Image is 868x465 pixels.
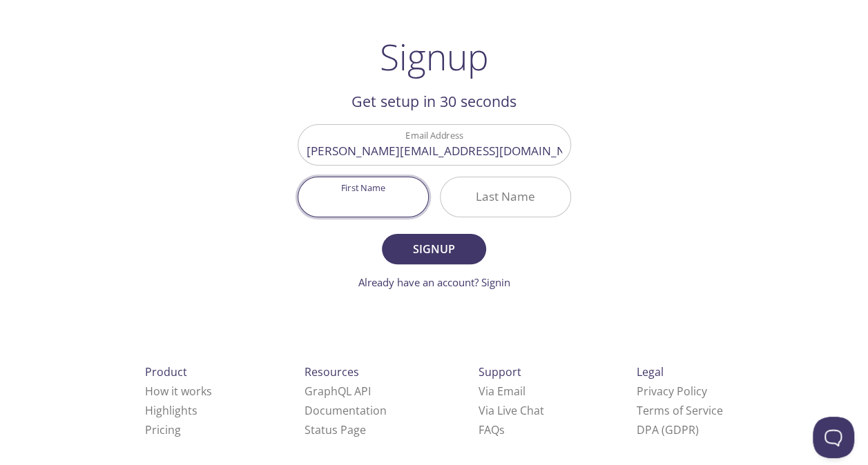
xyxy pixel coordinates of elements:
h2: Get setup in 30 seconds [298,90,571,113]
a: Highlights [145,403,197,418]
h1: Signup [380,36,489,77]
a: Documentation [305,403,387,418]
a: GraphQL API [305,384,371,399]
span: Support [479,364,521,379]
a: FAQ [479,422,505,437]
span: Signup [397,239,470,259]
span: Product [145,364,187,379]
span: s [499,422,505,437]
a: DPA (GDPR) [637,422,699,437]
a: Privacy Policy [637,384,707,399]
a: Pricing [145,422,181,437]
a: Already have an account? Signin [358,275,510,289]
a: Status Page [305,422,366,437]
span: Resources [305,364,359,379]
a: Terms of Service [637,403,723,418]
a: How it works [145,384,212,399]
a: Via Email [479,384,525,399]
span: Legal [637,364,664,379]
iframe: Help Scout Beacon - Open [813,417,854,458]
button: Signup [382,234,485,264]
a: Via Live Chat [479,403,544,418]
